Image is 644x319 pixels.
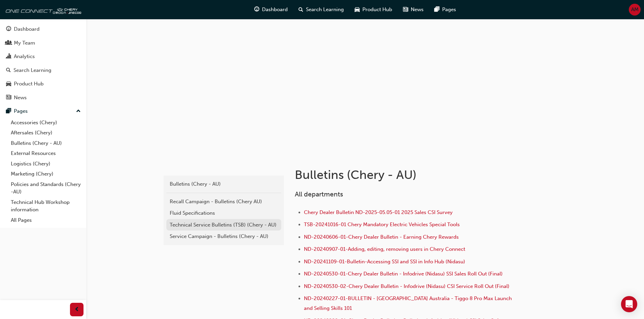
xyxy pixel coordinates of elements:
[6,40,11,46] span: people-icon
[304,295,513,311] a: ND-20240227-01-BULLETIN - [GEOGRAPHIC_DATA] Australia - Tiggo 8 Pro Max Launch and Selling Skills...
[293,3,349,17] a: search-iconSearch Learning
[6,68,11,74] span: search-icon
[8,138,84,149] a: Bulletins (Chery - AU)
[362,6,392,14] span: Product Hub
[14,107,28,115] div: Pages
[249,3,293,17] a: guage-iconDashboard
[74,305,79,314] span: prev-icon
[8,117,84,128] a: Accessories (Chery)
[6,54,11,60] span: chart-icon
[3,64,84,77] a: Search Learning
[166,207,281,219] a: Fluid Specifications
[8,215,84,225] a: All Pages
[6,95,11,101] span: news-icon
[14,67,51,74] div: Search Learning
[14,53,35,60] div: Analytics
[6,108,11,114] span: pages-icon
[304,209,453,215] a: Chery Dealer Bulletin ND-2025-05.05-01 2025 Sales CSI Survey
[14,25,40,33] div: Dashboard
[14,94,27,102] div: News
[3,37,84,49] a: My Team
[304,221,460,228] a: TSB-20241016-01 Chery Mandatory Electric Vehicles Special Tools
[629,4,641,16] button: AM
[254,5,259,14] span: guage-icon
[355,5,360,14] span: car-icon
[3,105,84,117] button: Pages
[304,259,465,265] a: ND-20241109-01-Bulletin-Accessing SSI and SSI in Info Hub (Nidasu)
[8,169,84,179] a: Marketing (Chery)
[6,26,11,32] span: guage-icon
[295,190,343,198] span: All departments
[442,6,456,14] span: Pages
[434,5,439,14] span: pages-icon
[3,22,84,105] button: DashboardMy TeamAnalyticsSearch LearningProduct HubNews
[14,80,44,88] div: Product Hub
[14,39,35,47] div: My Team
[166,178,281,190] a: Bulletins (Chery - AU)
[306,6,344,14] span: Search Learning
[3,23,84,35] a: Dashboard
[166,196,281,208] a: Recall Campaign - Bulletins (Chery AU)
[304,283,509,289] a: ND-20240530-02-Chery Dealer Bulletin - Infodrive (Nidasu) CSI Service Roll Out (Final)
[166,231,281,242] a: Service Campaign - Bulletins (Chery - AU)
[295,167,517,182] h1: Bulletins (Chery - AU)
[349,3,398,17] a: car-iconProduct Hub
[429,3,461,17] a: pages-iconPages
[403,5,408,14] span: news-icon
[170,233,278,240] div: Service Campaign - Bulletins (Chery - AU)
[631,6,639,14] span: AM
[411,6,424,14] span: News
[262,6,288,14] span: Dashboard
[621,296,637,312] div: Open Intercom Messenger
[3,78,84,90] a: Product Hub
[398,3,429,17] a: news-iconNews
[3,50,84,63] a: Analytics
[170,221,278,229] div: Technical Service Bulletins (TSB) (Chery - AU)
[8,197,84,215] a: Technical Hub Workshop information
[170,209,278,217] div: Fluid Specifications
[8,128,84,138] a: Aftersales (Chery)
[8,148,84,159] a: External Resources
[304,246,465,252] a: ND-20240907-01-Adding, editing, removing users in Chery Connect
[3,3,81,16] img: oneconnect
[170,198,278,206] div: Recall Campaign - Bulletins (Chery AU)
[166,219,281,231] a: Technical Service Bulletins (TSB) (Chery - AU)
[8,159,84,169] a: Logistics (Chery)
[170,180,278,188] div: Bulletins (Chery - AU)
[6,81,11,87] span: car-icon
[3,91,84,104] a: News
[76,107,81,116] span: up-icon
[299,5,303,14] span: search-icon
[304,234,459,240] a: ND-20240606-01-Chery Dealer Bulletin - Earning Chery Rewards
[304,271,503,277] a: ND-20240530-01-Chery Dealer Bulletin - Infodrive (Nidasu) SSI Sales Roll Out (Final)
[8,179,84,197] a: Policies and Standards (Chery -AU)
